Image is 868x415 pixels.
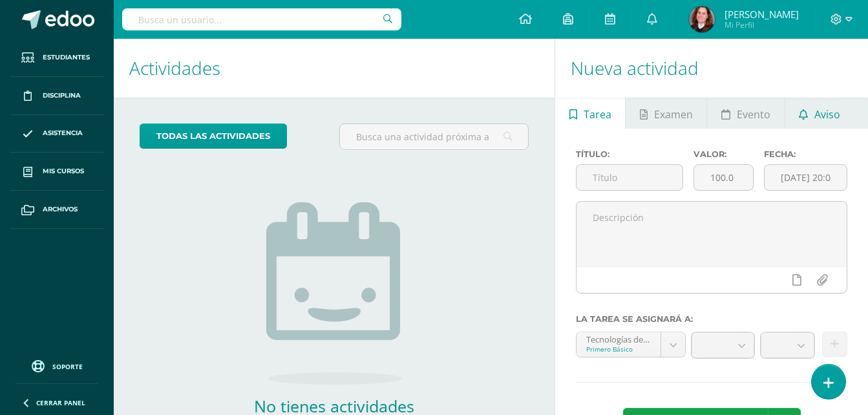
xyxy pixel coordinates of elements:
[764,149,847,159] label: Fecha:
[694,165,753,190] input: Puntos máximos
[586,345,651,354] div: Primero Básico
[340,124,528,149] input: Busca una actividad próxima aquí...
[693,149,754,159] label: Valor:
[122,8,401,30] input: Busca un usuario...
[814,99,840,130] span: Aviso
[626,98,706,129] a: Examen
[43,204,78,215] span: Archivos
[577,165,683,190] input: Título
[586,332,651,345] div: Tecnologías del Aprendizaje y la Comunicación 'A'
[576,149,683,159] label: Título:
[36,398,85,407] span: Cerrar panel
[16,357,98,374] a: Soporte
[785,98,854,129] a: Aviso
[725,8,799,21] span: [PERSON_NAME]
[571,39,852,98] h1: Nueva actividad
[43,166,84,176] span: Mis cursos
[555,98,625,129] a: Tarea
[43,52,90,63] span: Estudiantes
[689,6,715,32] img: fd0864b42e40efb0ca870be3ccd70d1f.png
[707,98,784,129] a: Evento
[140,123,287,149] a: todas las Actividades
[765,165,847,190] input: Fecha de entrega
[10,77,103,115] a: Disciplina
[266,202,402,385] img: no_activities.png
[10,115,103,153] a: Asistencia
[43,128,83,138] span: Asistencia
[576,314,847,324] label: La tarea se asignará a:
[43,90,81,101] span: Disciplina
[10,39,103,77] a: Estudiantes
[129,39,539,98] h1: Actividades
[737,99,770,130] span: Evento
[10,191,103,229] a: Archivos
[584,99,611,130] span: Tarea
[10,153,103,191] a: Mis cursos
[654,99,693,130] span: Examen
[52,362,83,371] span: Soporte
[725,19,799,30] span: Mi Perfil
[577,332,685,357] a: Tecnologías del Aprendizaje y la Comunicación 'A'Primero Básico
